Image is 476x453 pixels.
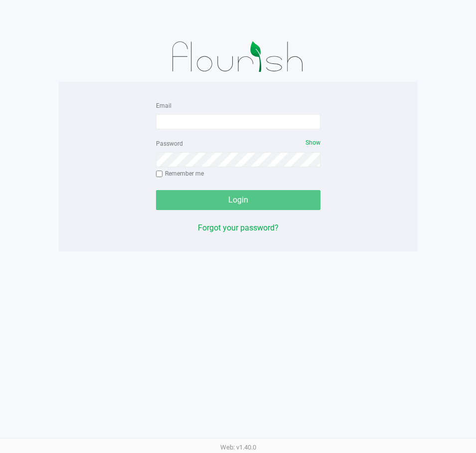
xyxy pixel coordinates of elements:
[156,139,183,148] label: Password
[198,222,279,234] button: Forgot your password?
[220,444,256,451] span: Web: v1.40.0
[156,171,163,178] input: Remember me
[306,139,320,146] span: Show
[156,101,171,110] label: Email
[156,169,204,178] label: Remember me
